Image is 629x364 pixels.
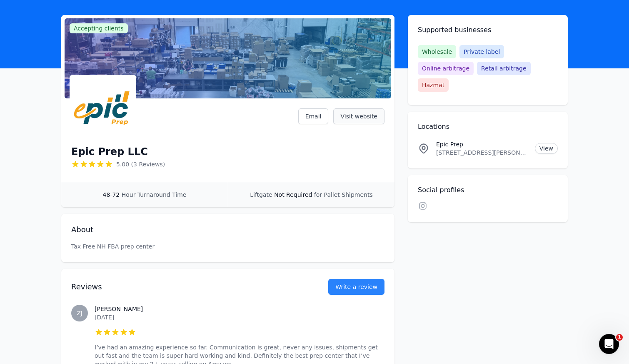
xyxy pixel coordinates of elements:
[418,62,474,75] span: Online arbitrage
[71,224,384,236] h2: About
[418,122,558,132] h2: Locations
[95,314,114,321] time: [DATE]
[122,191,187,198] span: Hour Turnaround Time
[418,78,449,92] span: Hazmat
[95,305,384,313] h3: [PERSON_NAME]
[333,108,384,124] a: Visit website
[250,191,272,198] span: Liftgate
[477,62,530,75] span: Retail arbitrage
[599,334,619,354] iframe: Intercom live chat
[616,334,623,341] span: 1
[418,45,456,58] span: Wholesale
[328,279,384,295] a: Write a review
[116,160,165,168] span: 5.00 (3 Reviews)
[77,310,82,316] span: ZJ
[436,148,528,157] p: [STREET_ADDRESS][PERSON_NAME]
[71,77,135,140] img: Epic Prep LLC
[103,191,120,198] span: 48-72
[274,191,312,198] span: Not Required
[418,185,558,195] h2: Social profiles
[71,281,302,293] h2: Reviews
[436,140,528,148] p: Epic Prep
[314,191,373,198] span: for Pallet Shipments
[459,45,504,58] span: Private label
[535,143,558,154] a: View
[70,23,128,33] span: Accepting clients
[71,242,384,251] p: Tax Free NH FBA prep center
[71,145,148,158] h1: Epic Prep LLC
[298,108,329,124] a: Email
[418,25,558,35] h2: Supported businesses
